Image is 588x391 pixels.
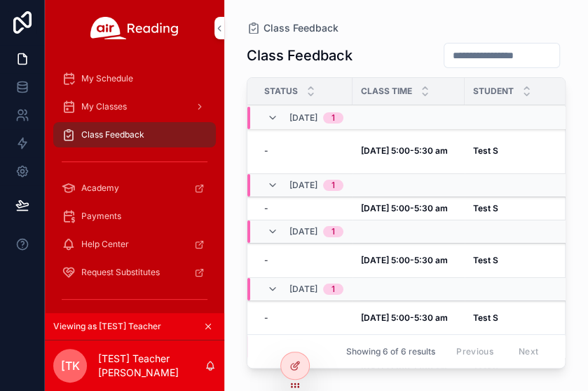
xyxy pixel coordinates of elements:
[53,321,161,332] span: Viewing as [TEST] Teacher
[473,312,498,323] strong: Test S
[264,203,344,214] a: -
[473,86,514,97] span: Student
[331,284,335,295] div: 1
[53,94,216,119] a: My Classes
[264,203,268,214] span: -
[361,312,456,324] a: [DATE] 5:00-5:30 am
[361,312,448,323] strong: [DATE] 5:00-5:30 am
[361,255,448,265] strong: [DATE] 5:00-5:30 am
[53,232,216,257] a: Help Center
[53,175,216,201] a: Academy
[81,211,121,222] span: Payments
[361,145,448,156] strong: [DATE] 5:00-5:30 am
[346,346,435,357] span: Showing 6 of 6 results
[81,267,160,278] span: Request Substitutes
[81,239,129,250] span: Help Center
[361,145,456,157] a: [DATE] 5:00-5:30 am
[361,203,448,213] strong: [DATE] 5:00-5:30 am
[264,255,268,266] span: -
[53,122,216,147] a: Class Feedback
[289,112,317,124] span: [DATE]
[264,145,268,157] span: -
[61,357,80,374] span: [TK
[264,145,344,157] a: -
[361,255,456,266] a: [DATE] 5:00-5:30 am
[289,226,317,237] span: [DATE]
[331,226,335,237] div: 1
[53,204,216,229] a: Payments
[331,112,335,124] div: 1
[473,145,573,157] a: Test S
[289,180,317,191] span: [DATE]
[473,203,498,213] strong: Test S
[289,284,317,295] span: [DATE]
[264,255,344,266] a: -
[473,255,573,266] a: Test S
[361,86,412,97] span: Class Time
[247,21,339,35] a: Class Feedback
[53,66,216,91] a: My Schedule
[53,260,216,285] a: Request Substitutes
[81,73,133,84] span: My Schedule
[473,255,498,265] strong: Test S
[81,129,144,140] span: Class Feedback
[264,86,298,97] span: Status
[247,46,353,65] h1: Class Feedback
[473,312,573,324] a: Test S
[98,352,205,380] p: [TEST] Teacher [PERSON_NAME]
[473,145,498,156] strong: Test S
[264,21,339,35] span: Class Feedback
[90,17,179,39] img: App logo
[331,180,335,191] div: 1
[473,203,573,214] a: Test S
[361,203,456,214] a: [DATE] 5:00-5:30 am
[81,183,119,194] span: Academy
[45,56,224,313] div: scrollable content
[264,312,268,324] span: -
[81,101,127,112] span: My Classes
[264,312,344,324] a: -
